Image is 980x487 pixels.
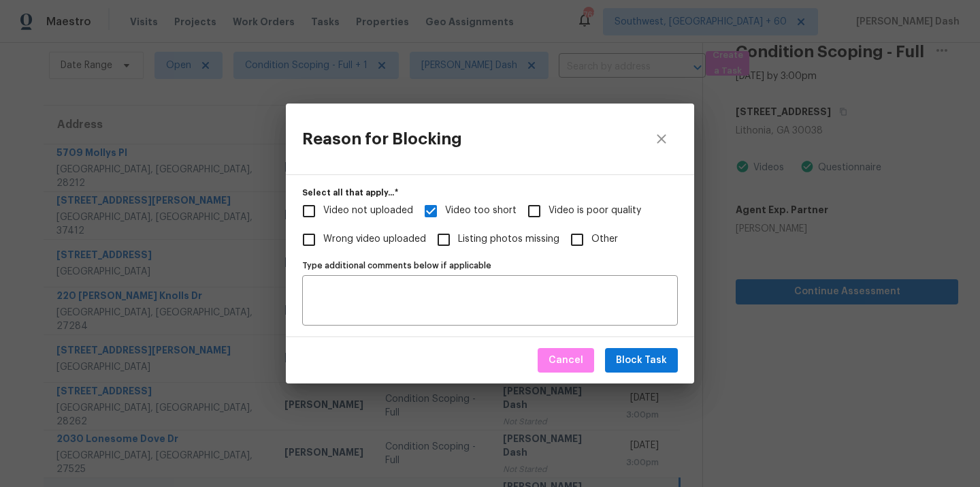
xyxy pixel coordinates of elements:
div: Additional Comments [302,256,678,326]
label: Select all that apply... [302,189,678,197]
span: Cancel [549,352,583,369]
span: Video is poor quality [520,197,549,225]
button: Block Task [605,348,678,373]
span: Other [563,225,591,254]
span: Wrong video uploaded [323,232,426,247]
button: close [645,123,678,155]
span: Video not uploaded [323,204,413,218]
span: Video too short [445,204,517,218]
span: Video not uploaded [295,197,323,225]
label: Type additional comments below if applicable [302,262,678,270]
span: Block Task [616,352,667,369]
span: Video too short [416,197,445,225]
span: Listing photos missing [429,225,458,254]
span: Other [591,232,618,247]
span: Listing photos missing [458,232,559,247]
span: Wrong video uploaded [295,225,323,254]
button: Cancel [538,348,594,373]
h3: Reason for Blocking [302,129,462,148]
span: Video is poor quality [549,204,641,218]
